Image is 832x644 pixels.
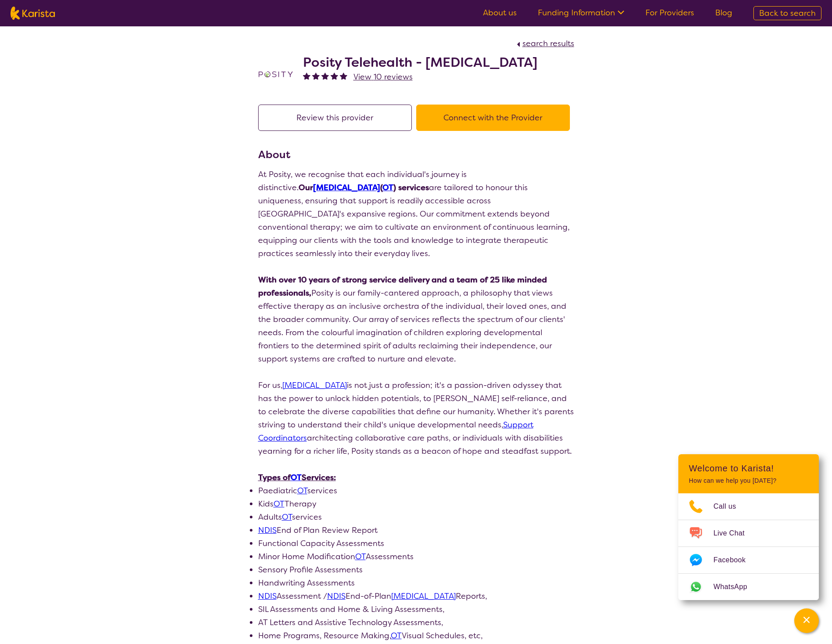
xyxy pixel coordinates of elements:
[258,550,574,563] li: Minor Home Modification Assessments
[274,499,285,509] a: OT
[678,574,819,600] a: Web link opens in a new tab.
[258,537,574,550] li: Functional Capacity Assessments
[258,105,412,131] button: Review this provider
[282,380,347,391] a: [MEDICAL_DATA]
[753,6,821,20] a: Back to search
[340,72,347,80] img: fullstar
[258,420,533,443] a: Support Coordinators
[355,551,366,562] a: OT
[483,7,517,18] a: About us
[321,72,329,80] img: fullstar
[515,38,574,49] a: search results
[258,524,574,537] li: End of Plan Review Report
[258,590,574,603] li: Assessment / End-of-Plan Reports,
[258,563,574,576] li: Sensory Profile Assessments
[258,275,547,298] strong: With over 10 years of strong service delivery and a team of 25 like minded professionals,
[258,576,574,590] li: Handwriting Assessments
[678,454,819,600] div: Channel Menu
[303,72,310,80] img: fullstar
[258,616,574,629] li: AT Letters and Assistive Technology Assessments,
[538,7,624,18] a: Funding Information
[759,8,816,18] span: Back to search
[258,525,277,535] a: NDIS
[391,591,456,601] a: [MEDICAL_DATA]
[713,527,755,540] span: Live Chat
[416,105,570,131] button: Connect with the Provider
[291,472,302,483] a: OT
[645,7,694,18] a: For Providers
[313,182,380,193] a: [MEDICAL_DATA]
[258,591,277,601] a: NDIS
[689,463,808,474] h2: Welcome to Karista!
[715,7,732,18] a: Blog
[258,379,574,458] p: For us, is not just a profession; it's a passion-driven odyssey that has the power to unlock hidd...
[299,182,429,193] strong: Our ( ) services
[258,510,574,524] li: Adults services
[258,603,574,616] li: SIL Assessments and Home & Living Assessments,
[713,580,758,593] span: WhatsApp
[391,630,402,641] a: OT
[297,485,307,496] a: OT
[258,57,293,92] img: t1bslo80pcylnzwjhndq.png
[713,500,747,513] span: Call us
[258,168,574,260] p: At Posity, we recognise that each individual's journey is distinctive. are tailored to honour thi...
[11,7,55,20] img: Karista logo
[794,608,819,633] button: Channel Menu
[353,70,413,83] a: View 10 reviews
[416,112,574,123] a: Connect with the Provider
[327,591,346,601] a: NDIS
[258,147,574,163] h3: About
[258,112,416,123] a: Review this provider
[382,182,393,193] a: OT
[258,497,574,510] li: Kids Therapy
[678,493,819,600] ul: Choose channel
[331,72,338,80] img: fullstar
[312,72,320,80] img: fullstar
[353,72,413,82] span: View 10 reviews
[258,629,574,642] li: Home Programs, Resource Making, Visual Schedules, etc,
[713,554,756,567] span: Facebook
[258,273,574,365] p: Posity is our family-cantered approach, a philosophy that views effective therapy as an inclusive...
[258,472,336,483] u: Types of Services:
[522,38,574,49] span: search results
[258,484,574,497] li: Paediatric services
[303,54,537,70] h2: Posity Telehealth - [MEDICAL_DATA]
[282,512,292,522] a: OT
[689,477,808,485] p: How can we help you [DATE]?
